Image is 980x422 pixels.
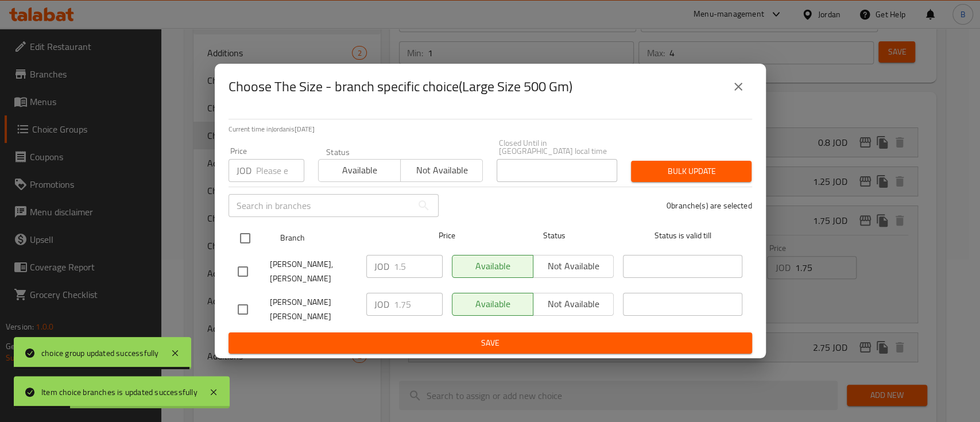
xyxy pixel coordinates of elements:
[237,164,251,177] p: JOD
[374,260,389,273] p: JOD
[725,73,752,100] button: close
[228,332,752,354] button: Save
[623,229,742,243] span: Status is valid till
[270,295,357,324] span: [PERSON_NAME] [PERSON_NAME]
[405,162,478,179] span: Not available
[400,159,483,182] button: Not available
[270,257,357,286] span: [PERSON_NAME], [PERSON_NAME]
[409,229,485,243] span: Price
[238,336,743,350] span: Save
[323,162,396,179] span: Available
[228,194,412,217] input: Search in branches
[318,159,401,182] button: Available
[41,347,159,359] div: choice group updated successfully
[667,200,752,211] p: 0 branche(s) are selected
[41,386,197,398] div: Item choice branches is updated successfully
[280,231,400,245] span: Branch
[374,297,389,311] p: JOD
[394,293,443,316] input: Please enter price
[631,161,752,182] button: Bulk update
[256,159,304,182] input: Please enter price
[494,229,614,243] span: Status
[228,78,572,96] h2: Choose The Size - branch specific choice(Large Size 500 Gm)
[640,164,742,179] span: Bulk update
[228,124,752,134] p: Current time in Jordan is [DATE]
[394,255,443,278] input: Please enter price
